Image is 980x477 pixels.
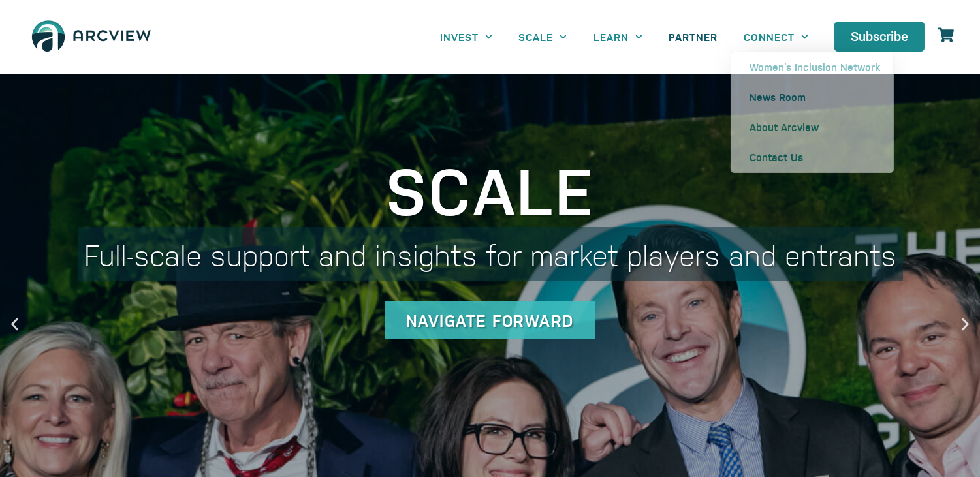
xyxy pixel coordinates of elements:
div: Next slide [957,316,973,332]
div: Navigate Forward [385,301,595,339]
ul: CONNECT [731,52,894,173]
a: SCALE [505,22,580,52]
a: LEARN [580,22,656,52]
div: Previous slide [7,316,23,332]
a: PARTNER [656,22,731,52]
div: Full-scale support and insights for market players and entrants [78,227,903,281]
a: Contact Us [731,142,893,172]
div: Scale [78,155,903,221]
span: Subscribe [851,30,908,43]
a: Subscribe [834,22,925,52]
a: CONNECT [731,22,821,52]
img: The Arcview Group [26,13,157,61]
nav: Menu [427,22,821,52]
a: News Room [731,82,893,112]
a: INVEST [427,22,505,52]
a: About Arcview [731,112,893,142]
a: Women’s Inclusion Network [731,52,893,82]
